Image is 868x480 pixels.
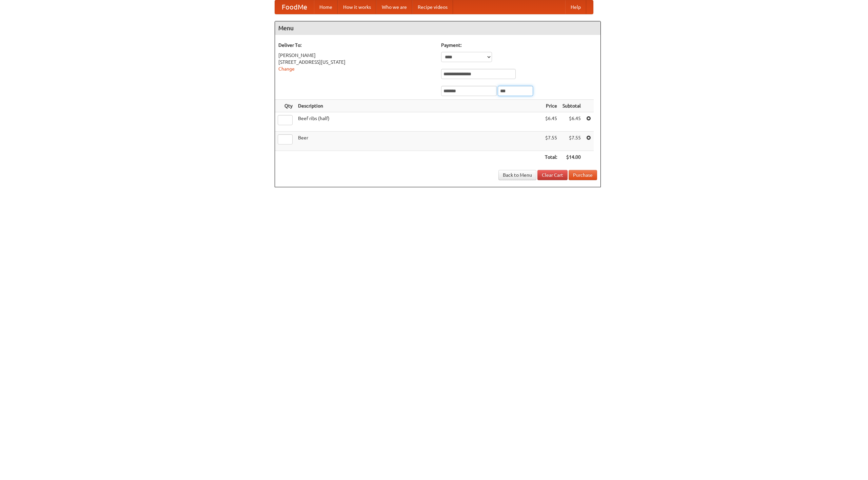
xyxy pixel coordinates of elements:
[560,112,584,132] td: $6.45
[542,112,560,132] td: $6.45
[560,151,584,164] th: $14.00
[441,42,597,49] h5: Payment:
[278,42,434,49] h5: Deliver To:
[412,0,453,14] a: Recipe videos
[537,170,568,180] a: Clear Cart
[569,170,597,180] button: Purchase
[542,100,560,112] th: Price
[338,0,376,14] a: How it works
[275,100,295,112] th: Qty
[565,0,586,14] a: Help
[278,59,434,65] div: [STREET_ADDRESS][US_STATE]
[560,132,584,151] td: $7.55
[295,100,542,112] th: Description
[278,52,434,59] div: [PERSON_NAME]
[376,0,412,14] a: Who we are
[278,66,295,72] a: Change
[498,170,536,180] a: Back to Menu
[314,0,338,14] a: Home
[542,132,560,151] td: $7.55
[275,21,600,35] h4: Menu
[560,100,584,112] th: Subtotal
[542,151,560,164] th: Total:
[295,112,542,132] td: Beef ribs (half)
[295,132,542,151] td: Beer
[275,0,314,14] a: FoodMe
